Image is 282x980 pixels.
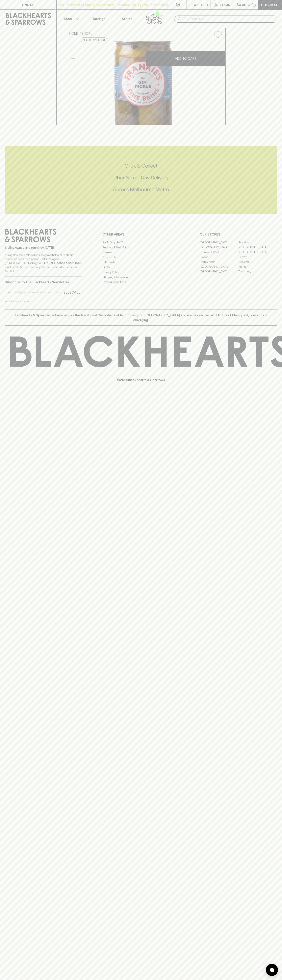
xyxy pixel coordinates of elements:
a: HOME [69,32,79,35]
a: Geelong [238,259,277,264]
a: Elwood [200,254,238,259]
button: ADD TO CART [146,51,225,66]
a: Business & Bulk Gifting [102,245,180,250]
p: FIND US [22,2,34,7]
input: Try "Pinot noir" [184,16,274,22]
p: Tastings [92,16,105,21]
p: Stores [122,16,132,21]
p: $0.00 [237,2,246,7]
a: Shipping Information [102,275,180,279]
a: Stores [113,10,141,28]
div: Call to action block [5,146,277,214]
p: OTHER AREAS [102,232,180,237]
a: Terms & Conditions [102,280,180,285]
p: Checkout [261,2,279,7]
button: Shop [57,10,85,28]
h5: Click & Collect [5,163,277,169]
p: It is against the law to sell or supply alcohol to, or to obtain alcohol on behalf of a person un... [5,253,82,273]
p: SUBSCRIBE [63,290,80,295]
strong: Liquor License #32064953 [44,261,81,265]
a: Tastings [85,10,113,28]
a: [GEOGRAPHIC_DATA] [200,264,238,269]
img: bubble-icon [270,968,274,972]
a: Thornbury [238,269,277,274]
p: Shop [64,16,72,21]
button: SUBSCRIBE [62,288,82,297]
button: Add to wishlist [212,29,224,40]
a: Prahran [238,264,277,269]
a: Brunswick West [200,250,238,254]
p: 0 [253,4,255,6]
a: Bottle Drop FAQ's [102,240,180,245]
a: Fitzroy [238,254,277,259]
button: Add to wishlist [81,38,107,42]
input: e.g. jane@blackheartsandsparrows.com.au [8,289,62,296]
h5: Uber Same-Day Delivery [5,174,277,181]
p: OUR STORES [200,232,277,237]
p: Wishlist [194,2,209,7]
h5: Across Melbourne Metro [5,186,277,193]
a: Gift Cards [102,260,180,265]
p: Subscribe to The Blackhearts Newsletter [5,280,82,285]
p: Blackhearts & Sparrows acknowledges the traditional Custodians of land throughout [GEOGRAPHIC_DAT... [8,313,274,322]
img: 79989.png [66,41,225,125]
a: FAQ's [102,265,180,270]
a: [GEOGRAPHIC_DATA] [200,269,238,274]
a: Careers [102,250,180,255]
a: [GEOGRAPHIC_DATA] [238,245,277,250]
a: [GEOGRAPHIC_DATA] [238,250,277,254]
a: Braddon [238,240,277,245]
p: Login [220,2,230,7]
a: Privacy Policy [102,270,180,275]
p: Sibling owned and run since [DATE] [5,246,82,250]
a: [GEOGRAPHIC_DATA] [200,240,238,245]
a: [GEOGRAPHIC_DATA] [200,245,238,250]
a: SHOP [82,32,90,35]
p: We will never spam you [5,299,82,303]
a: Fitzroy North [200,259,238,264]
a: Contact Us [102,255,180,260]
p: ADD TO CART [175,56,197,61]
